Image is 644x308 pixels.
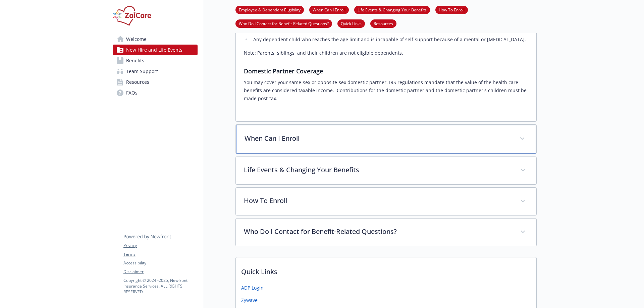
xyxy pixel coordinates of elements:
[235,20,332,26] a: Who Do I Contact for Benefit-Related Questions?
[123,260,197,266] a: Accessibility
[244,49,528,57] p: Note: Parents, siblings, and their children are not eligible dependents.
[245,133,512,143] p: When Can I Enroll
[236,219,536,246] div: Who Do I Contact for Benefit-Related Questions?
[113,45,198,55] a: New Hire and Life Events
[236,188,536,215] div: How To Enroll
[244,227,512,237] p: Who Do I Contact for Benefit-Related Questions?
[126,34,147,45] span: Welcome
[235,6,304,13] a: Employee & Dependent Eligibility
[241,297,258,304] a: Zywave
[126,77,149,87] span: Resources
[123,243,197,249] a: Privacy
[354,6,430,13] a: Life Events & Changing Your Benefits
[241,284,264,291] a: ADP Login
[126,45,182,55] span: New Hire and Life Events
[236,125,536,153] div: When Can I Enroll
[236,257,536,282] p: Quick Links
[113,55,198,66] a: Benefits
[113,87,198,98] a: FAQs
[244,196,512,206] p: How To Enroll
[251,36,528,44] li: Any dependent child who reaches the age limit and is incapable of self-support because of a menta...
[370,20,396,26] a: Resources
[126,87,138,98] span: FAQs
[244,66,528,76] h3: Domestic Partner Coverage
[309,6,349,13] a: When Can I Enroll
[236,157,536,184] div: Life Events & Changing Your Benefits
[126,66,158,77] span: Team Support
[244,78,528,103] p: You may cover your same-sex or opposite-sex domestic partner. IRS regulations mandate that the va...
[123,278,197,295] p: Copyright © 2024 - 2025 , Newfront Insurance Services, ALL RIGHTS RESERVED
[435,6,468,13] a: How To Enroll
[113,77,198,87] a: Resources
[244,165,512,175] p: Life Events & Changing Your Benefits
[123,269,197,275] a: Disclaimer
[126,55,144,66] span: Benefits
[113,66,198,77] a: Team Support
[337,20,365,26] a: Quick Links
[113,34,198,45] a: Welcome
[123,251,197,257] a: Terms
